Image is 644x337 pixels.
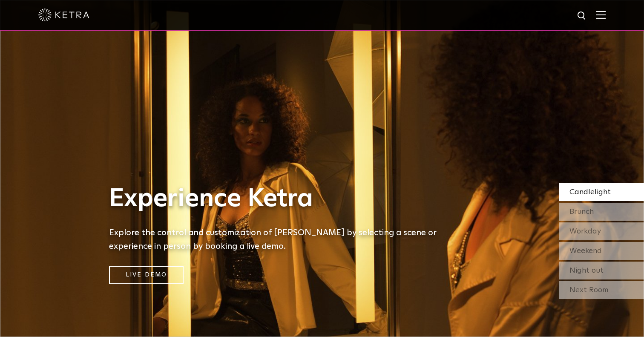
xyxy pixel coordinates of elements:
[38,9,89,21] img: ketra-logo-2019-white
[109,226,450,253] h5: Explore the control and customization of [PERSON_NAME] by selecting a scene or experience in pers...
[596,11,606,19] img: Hamburger%20Nav.svg
[569,267,604,274] span: Night out
[577,11,587,21] img: search icon
[109,185,450,213] h1: Experience Ketra
[559,281,644,299] div: Next Room
[569,247,602,255] span: Weekend
[109,266,184,284] a: Live Demo
[569,228,601,235] span: Workday
[569,188,611,196] span: Candlelight
[569,208,594,216] span: Brunch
